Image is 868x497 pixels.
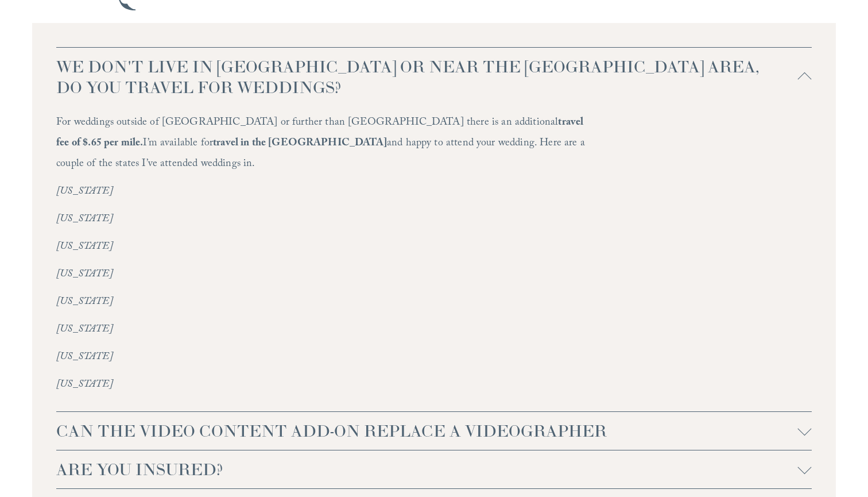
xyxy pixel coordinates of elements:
[56,56,798,98] span: WE DON'T LIVE IN [GEOGRAPHIC_DATA] OR NEAR THE [GEOGRAPHIC_DATA] AREA, DO YOU TRAVEL FOR WEDDINGS?
[56,450,812,488] button: ARE YOU INSURED?
[56,459,798,480] span: ARE YOU INSURED?
[56,349,113,367] em: [US_STATE]
[56,113,585,175] p: For weddings outside of [GEOGRAPHIC_DATA] or further than [GEOGRAPHIC_DATA] there is an additiona...
[56,321,113,339] em: [US_STATE]
[56,48,812,106] button: WE DON'T LIVE IN [GEOGRAPHIC_DATA] OR NEAR THE [GEOGRAPHIC_DATA] AREA, DO YOU TRAVEL FOR WEDDINGS?
[56,183,113,201] em: [US_STATE]
[56,376,113,394] em: [US_STATE]
[56,238,113,256] em: [US_STATE]
[56,211,113,229] em: [US_STATE]
[56,412,812,450] button: CAN THE VIDEO CONTENT ADD-ON REPLACE A VIDEOGRAPHER
[56,106,812,411] div: WE DON'T LIVE IN [GEOGRAPHIC_DATA] OR NEAR THE [GEOGRAPHIC_DATA] AREA, DO YOU TRAVEL FOR WEDDINGS?
[213,135,387,153] strong: travel in the [GEOGRAPHIC_DATA]
[56,421,798,441] span: CAN THE VIDEO CONTENT ADD-ON REPLACE A VIDEOGRAPHER
[56,294,113,311] em: [US_STATE]
[56,266,113,284] em: [US_STATE]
